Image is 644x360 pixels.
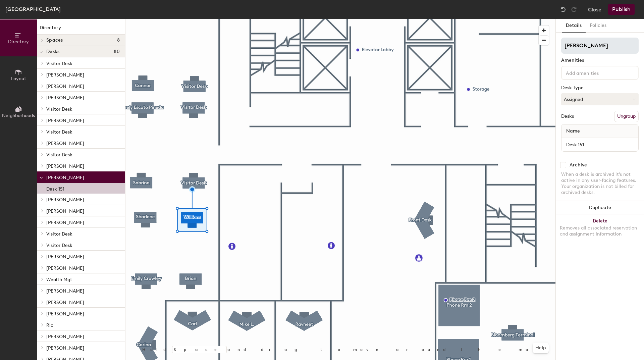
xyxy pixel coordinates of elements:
img: Undo [560,6,567,13]
p: Desk 151 [46,184,64,192]
span: [PERSON_NAME] [46,84,84,89]
span: [PERSON_NAME] [46,72,84,78]
span: [PERSON_NAME] [46,95,84,101]
div: Removes all associated reservation and assignment information [560,225,640,237]
span: [PERSON_NAME] [46,118,84,123]
span: Layout [11,76,26,82]
h1: Directory [37,24,125,35]
span: Spaces [46,38,63,43]
span: [PERSON_NAME] [46,311,84,317]
span: Directory [8,39,29,45]
button: Help [533,343,549,353]
span: [PERSON_NAME] [46,220,84,225]
button: Details [562,19,586,33]
span: Visitor Desk [46,243,72,248]
span: Name [563,125,583,137]
button: Ungroup [614,111,639,122]
span: [PERSON_NAME] [46,197,84,203]
button: Publish [608,4,635,15]
span: [PERSON_NAME] [46,163,84,169]
button: Policies [586,19,610,33]
span: [PERSON_NAME] [46,300,84,305]
div: Amenities [561,58,639,63]
input: Add amenities [565,68,625,76]
span: 8 [117,38,120,43]
span: Visitor Desk [46,152,72,158]
span: 80 [114,49,120,54]
button: DeleteRemoves all associated reservation and assignment information [556,214,644,244]
span: [PERSON_NAME] [46,208,84,214]
img: Redo [571,6,577,13]
span: Ric [46,322,53,328]
span: Visitor Desk [46,106,72,112]
button: Duplicate [556,201,644,214]
span: Wealth Mgt [46,277,72,282]
span: [PERSON_NAME] [46,175,84,181]
span: [PERSON_NAME] [46,141,84,146]
div: [GEOGRAPHIC_DATA] [5,5,61,13]
span: [PERSON_NAME] [46,265,84,271]
div: Desks [561,114,574,119]
button: Close [588,4,601,15]
input: Unnamed desk [563,140,637,149]
span: Neighborhoods [2,113,35,118]
span: Visitor Desk [46,61,72,66]
span: [PERSON_NAME] [46,334,84,340]
span: [PERSON_NAME] [46,254,84,260]
span: [PERSON_NAME] [46,345,84,351]
span: Desks [46,49,59,54]
button: Assigned [561,93,639,105]
span: Visitor Desk [46,231,72,237]
span: [PERSON_NAME] [46,288,84,294]
div: When a desk is archived it's not active in any user-facing features. Your organization is not bil... [561,171,639,196]
div: Archive [570,162,587,168]
div: Desk Type [561,85,639,91]
span: Visitor Desk [46,129,72,135]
